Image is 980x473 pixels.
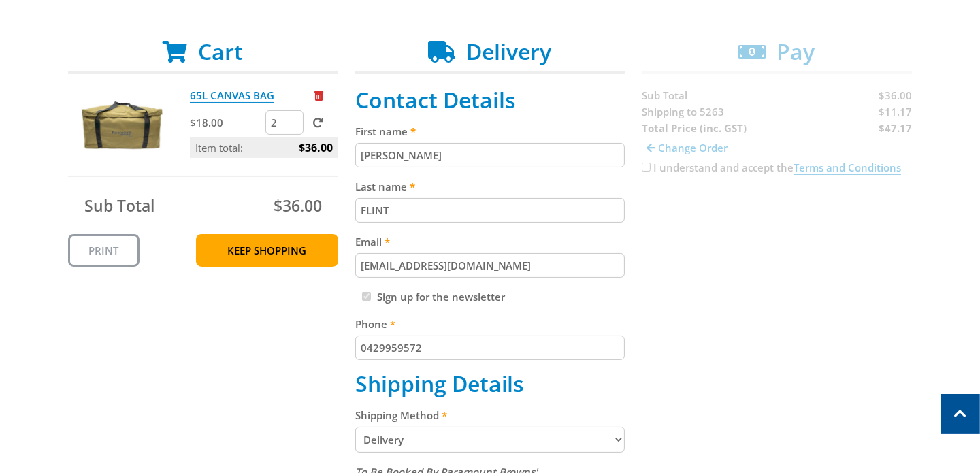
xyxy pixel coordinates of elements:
[81,87,163,169] img: 65L CANVAS BAG
[314,88,323,102] a: Remove from cart
[274,195,322,216] span: $36.00
[355,87,625,113] h2: Contact Details
[355,123,625,140] label: First name
[355,253,625,278] input: Please enter your email address.
[68,234,140,267] a: Print
[190,137,338,158] p: Item total:
[355,198,625,223] input: Please enter your last name.
[84,195,154,216] span: Sub Total
[355,336,625,360] input: Please enter your telephone number.
[355,316,625,332] label: Phone
[355,427,625,453] select: Please select a shipping method.
[355,178,625,195] label: Last name
[190,88,274,103] a: 65L CANVAS BAG
[355,233,625,250] label: Email
[466,37,551,66] span: Delivery
[377,290,505,304] label: Sign up for the newsletter
[198,37,243,66] span: Cart
[355,143,625,167] input: Please enter your first name.
[299,137,333,158] span: $36.00
[190,114,263,131] p: $18.00
[355,407,625,423] label: Shipping Method
[355,371,625,397] h2: Shipping Details
[196,234,338,267] a: Keep Shopping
